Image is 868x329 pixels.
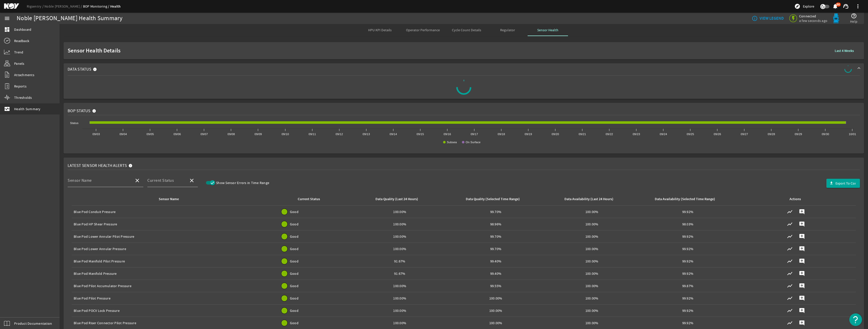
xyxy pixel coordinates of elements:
mat-label: Current Status [147,178,174,183]
span: Good [290,283,299,288]
div: Blue Pod Lower Annular Pilot Pressure [74,234,270,239]
mat-icon: show_chart [787,320,793,326]
span: Regulator [500,28,515,32]
div: 99.40% [450,259,542,264]
mat-icon: info_outline [752,15,756,21]
a: Health [110,4,121,9]
span: Panels [14,61,24,66]
div: 100.00% [546,222,638,227]
mat-icon: show_chart [787,209,793,215]
span: Sensor Health Details [68,48,829,53]
div: 100.00% [546,296,638,301]
a: BOP Monitoring [83,4,110,9]
mat-icon: show_chart [787,258,793,264]
mat-icon: close [134,177,140,184]
text: 09/26 [714,133,721,136]
div: 99.92% [642,320,734,325]
div: 100.00% [546,246,638,251]
mat-icon: notifications [832,3,838,9]
div: Data Availability (Selected Time Range) [642,196,732,202]
div: Data Quality (Selected Time Range) [466,196,520,202]
b: Last 4 Weeks [835,48,854,53]
mat-icon: dashboard [4,26,10,33]
div: 99.92% [642,209,734,214]
div: Data Status [64,75,864,99]
div: 99.70% [450,246,542,251]
text: 09/18 [498,133,505,136]
span: Good [290,308,299,313]
span: Dashboard [14,27,31,32]
div: Current Status [274,196,348,202]
text: 09/22 [606,133,613,136]
div: 100.00% [450,308,542,313]
mat-icon: monitor_heart [4,106,10,112]
button: Explore [792,2,816,10]
mat-icon: show_chart [787,271,793,277]
div: Blue Pod POCV Lock Pressure [74,308,270,313]
div: 100.00% [354,283,446,288]
text: 09/20 [552,133,559,136]
span: Good [290,296,299,301]
text: 09/07 [201,133,208,136]
div: 100.00% [354,222,446,227]
div: 98.96% [450,222,542,227]
span: Latest Sensor Health Alerts [68,163,127,168]
div: 91.67% [354,271,446,276]
text: 09/28 [768,133,775,136]
div: 99.92% [642,246,734,251]
text: 09/14 [390,133,397,136]
div: 100.00% [354,320,446,325]
div: Noble [PERSON_NAME] Health Summary [17,16,123,21]
mat-icon: menu [4,15,10,21]
div: 100.00% [546,209,638,214]
span: Explore [803,4,814,9]
span: Sensor Health [537,28,558,32]
span: Health Summary [14,106,41,111]
div: 98.03% [642,222,734,227]
text: 09/11 [309,133,316,136]
a: Rigsentry [27,4,44,9]
div: Blue Pod Manifold Pilot Pressure [74,259,270,264]
div: 100.00% [354,308,446,313]
text: 09/08 [228,133,235,136]
div: Blue Pod Pilot Pressure [74,296,270,301]
mat-icon: explore [794,3,800,9]
text: 09/30 [822,133,829,136]
mat-icon: add_comment [799,283,805,289]
mat-icon: add_comment [799,295,805,301]
text: 09/06 [174,133,181,136]
div: 100.00% [546,259,638,264]
span: a few seconds ago [799,18,827,23]
text: 09/29 [795,133,802,136]
div: 100.00% [450,296,542,301]
a: Noble [PERSON_NAME] [44,4,83,9]
span: Attachments [14,72,34,77]
mat-icon: add_comment [799,258,805,264]
text: 09/21 [579,133,586,136]
div: Sensor Name [159,196,179,202]
label: Show Sensor Errors in Time Range [215,180,269,185]
div: 99.40% [450,271,542,276]
text: 09/25 [687,133,694,136]
span: Good [290,259,299,264]
div: 100.00% [546,271,638,276]
div: 100.00% [546,234,638,239]
div: 100.00% [354,296,446,301]
div: 99.92% [642,308,734,313]
div: Sensor Name [74,196,268,202]
button: 66 [832,4,838,9]
text: 09/12 [336,133,343,136]
text: Status [70,122,78,125]
div: Data Availability (Last 24 Hours) [546,196,636,202]
div: 100.00% [450,320,542,325]
div: Data Quality (Last 24 Hours) [354,196,444,202]
div: Blue Pod Riser Connector Pilot Pressure [74,320,270,325]
mat-label: Sensor Name [68,178,92,183]
span: Good [290,222,299,227]
div: 100.00% [354,234,446,239]
text: 09/16 [444,133,451,136]
mat-icon: show_chart [787,308,793,314]
mat-icon: add_comment [799,221,805,227]
div: 100.00% [354,246,446,251]
b: VIEW LEGEND [759,16,784,21]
